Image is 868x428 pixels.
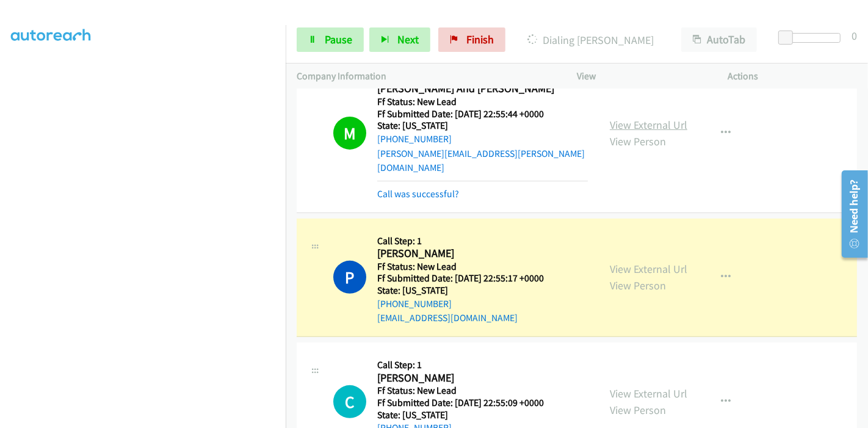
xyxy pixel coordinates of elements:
[377,272,559,285] h5: Ff Submitted Date: [DATE] 22:55:17 +0000
[852,27,857,44] div: 0
[377,385,559,397] h5: Ff Status: New Lead
[377,359,559,371] h5: Call Step: 1
[333,261,366,294] h1: P
[377,188,459,200] a: Call was successful?
[784,33,841,43] div: Delay between calls (in seconds)
[377,108,588,120] h5: Ff Submitted Date: [DATE] 22:55:44 +0000
[610,403,666,417] a: View Person
[377,397,559,409] h5: Ff Submitted Date: [DATE] 22:55:09 +0000
[681,27,757,52] button: AutoTab
[377,371,559,385] h2: [PERSON_NAME]
[397,32,419,46] span: Next
[297,69,555,84] p: Company Information
[377,133,452,145] a: [PHONE_NUMBER]
[610,262,687,276] a: View External Url
[438,27,505,52] a: Finish
[377,285,559,297] h5: State: [US_STATE]
[333,117,366,150] h1: M
[377,96,588,108] h5: Ff Status: New Lead
[466,32,494,46] span: Finish
[833,165,868,263] iframe: Resource Center
[610,278,666,292] a: View Person
[325,32,352,46] span: Pause
[522,32,659,48] p: Dialing [PERSON_NAME]
[577,69,706,84] p: View
[369,27,430,52] button: Next
[377,120,588,132] h5: State: [US_STATE]
[377,261,559,273] h5: Ff Status: New Lead
[333,385,366,418] h1: C
[377,235,559,247] h5: Call Step: 1
[610,386,687,401] a: View External Url
[377,312,518,324] a: [EMAIL_ADDRESS][DOMAIN_NAME]
[377,82,559,96] h2: [PERSON_NAME] And [PERSON_NAME]
[377,148,585,174] a: [PERSON_NAME][EMAIL_ADDRESS][PERSON_NAME][DOMAIN_NAME]
[610,134,666,148] a: View Person
[377,298,452,310] a: [PHONE_NUMBER]
[377,409,559,421] h5: State: [US_STATE]
[728,69,858,84] p: Actions
[333,385,366,418] div: The call is yet to be attempted
[610,118,687,132] a: View External Url
[297,27,364,52] a: Pause
[377,247,559,261] h2: [PERSON_NAME]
